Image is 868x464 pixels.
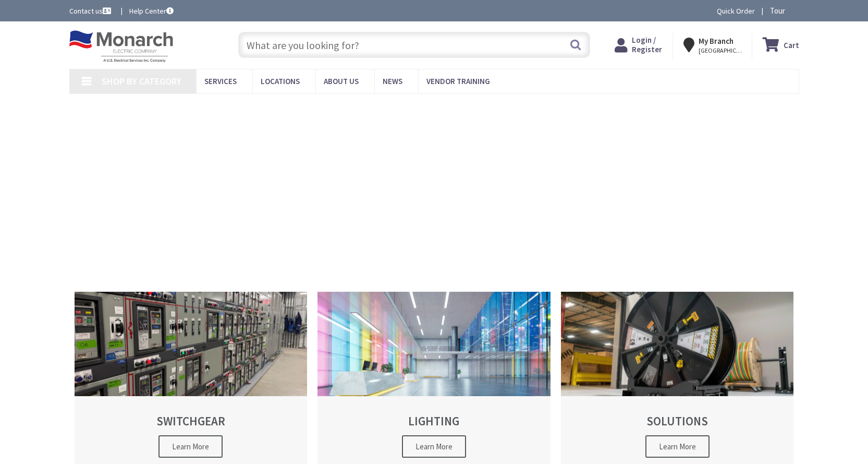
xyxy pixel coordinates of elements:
span: Learn More [645,435,710,458]
div: My Branch [GEOGRAPHIC_DATA], [GEOGRAPHIC_DATA] [683,35,742,54]
a: Contact us [69,6,113,16]
span: Vendor Training [426,76,490,86]
span: Services [204,76,237,86]
h2: SOLUTIONS [579,414,776,427]
span: Learn More [158,435,223,458]
span: Learn More [402,435,466,458]
a: Help Center [129,6,174,16]
a: Login / Register [615,35,662,54]
span: [GEOGRAPHIC_DATA], [GEOGRAPHIC_DATA] [699,46,743,55]
h2: SWITCHGEAR [93,414,289,427]
span: Tour [770,6,797,16]
strong: My Branch [699,36,733,46]
h2: LIGHTING [336,414,532,427]
a: Quick Order [717,6,755,16]
input: What are you looking for? [238,32,590,58]
strong: Cart [784,35,799,54]
span: Shop By Category [102,75,181,87]
img: Monarch Electric Company [69,30,174,63]
span: About Us [324,76,359,86]
span: Locations [261,76,300,86]
span: News [383,76,402,86]
a: Cart [763,35,799,54]
span: Login / Register [632,35,662,54]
